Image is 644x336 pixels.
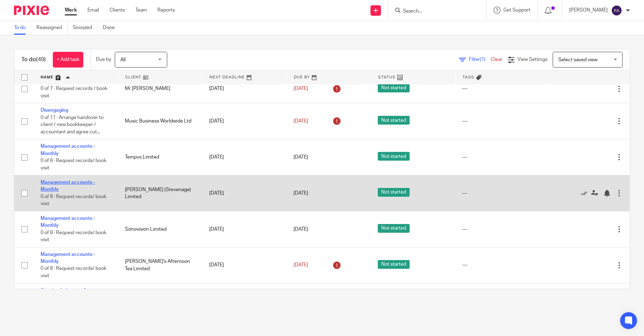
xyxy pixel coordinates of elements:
[581,190,591,197] a: Mark as done
[293,262,308,267] span: [DATE]
[120,57,126,62] span: All
[36,21,68,35] a: Reassigned
[378,188,410,197] span: Not started
[293,86,308,91] span: [DATE]
[41,108,68,113] a: Disengaging
[462,226,538,233] div: ---
[462,154,538,161] div: ---
[87,7,99,14] a: Email
[36,57,46,62] span: (49)
[503,8,530,13] span: Get Support
[378,116,410,125] span: Not started
[202,175,286,211] td: [DATE]
[558,57,597,62] span: Select saved view
[118,283,202,319] td: Oakfield Refurbishments Limited
[41,115,104,134] span: 0 of 11 · Arrange handover to client / new bookkeeper / accountant and agree cut...
[157,7,175,14] a: Reports
[462,118,538,125] div: ---
[462,261,538,268] div: ---
[118,74,202,103] td: Mr [PERSON_NAME]
[378,152,410,161] span: Not started
[103,21,120,35] a: Done
[293,155,308,160] span: [DATE]
[462,190,538,197] div: ---
[21,56,46,63] h1: To do
[41,86,107,98] span: 0 of 7 · Request records / book visit
[96,56,111,63] p: Due by
[569,7,608,14] p: [PERSON_NAME]
[378,84,410,92] span: Not started
[293,119,308,124] span: [DATE]
[118,247,202,283] td: [PERSON_NAME]'s Afternoon Tea Limited
[41,180,95,192] a: Management accounts - Monthly
[135,7,147,14] a: Team
[378,224,410,233] span: Not started
[378,260,410,269] span: Not started
[202,139,286,175] td: [DATE]
[517,57,547,62] span: View Settings
[109,7,125,14] a: Clients
[611,5,622,16] img: svg%3E
[41,288,107,293] a: Opening balance adjustments
[202,74,286,103] td: [DATE]
[118,103,202,139] td: Music Business Worldwide Ltd
[41,266,106,279] span: 0 of 8 · Request records/ book visit
[293,191,308,196] span: [DATE]
[402,8,465,15] input: Search
[14,6,49,15] img: Pixie
[41,216,95,228] a: Management accounts - Monthly
[14,21,31,35] a: To do
[41,252,95,264] a: Management accounts - Monthly
[202,103,286,139] td: [DATE]
[41,194,106,206] span: 0 of 8 · Request records/ book visit
[293,227,308,232] span: [DATE]
[118,139,202,175] td: Tempvs Limited
[491,57,502,62] a: Clear
[462,75,474,79] span: Tags
[41,230,106,243] span: 0 of 8 · Request records/ book visit
[41,144,95,156] a: Management accounts - Monthly
[202,211,286,247] td: [DATE]
[202,283,286,319] td: [DATE]
[480,57,486,62] span: (1)
[73,21,98,35] a: Snoozed
[65,7,77,14] a: Work
[469,57,491,62] span: Filter
[118,175,202,211] td: [PERSON_NAME] (Stevenage) Limited
[41,158,106,170] span: 0 of 8 · Request records/ book visit
[202,247,286,283] td: [DATE]
[118,211,202,247] td: Sonovision Limited
[53,52,83,68] a: + Add task
[462,85,538,92] div: ---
